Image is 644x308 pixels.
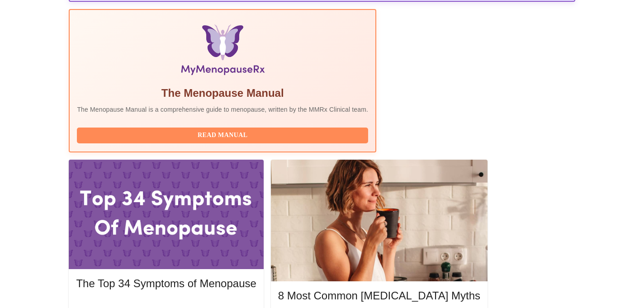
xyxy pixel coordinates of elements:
img: Menopause Manual [123,24,322,79]
p: The Menopause Manual is a comprehensive guide to menopause, written by the MMRx Clinical team. [77,105,368,114]
h5: The Top 34 Symptoms of Menopause [76,276,256,291]
h5: 8 Most Common [MEDICAL_DATA] Myths [278,289,480,303]
span: Read Manual [86,130,359,141]
h5: The Menopause Manual [77,86,368,100]
button: Read Manual [77,128,368,143]
a: Read Manual [77,131,370,138]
